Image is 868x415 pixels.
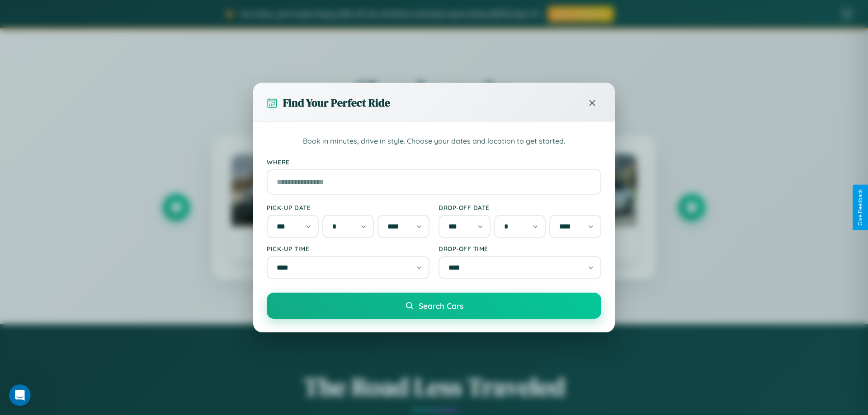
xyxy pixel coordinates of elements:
label: Where [267,158,601,166]
button: Search Cars [267,293,601,319]
label: Pick-up Date [267,204,429,211]
label: Drop-off Date [439,204,601,211]
label: Drop-off Time [439,245,601,252]
p: Book in minutes, drive in style. Choose your dates and location to get started. [267,135,601,147]
label: Pick-up Time [267,245,429,252]
h3: Find Your Perfect Ride [283,95,390,110]
span: Search Cars [419,301,463,311]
